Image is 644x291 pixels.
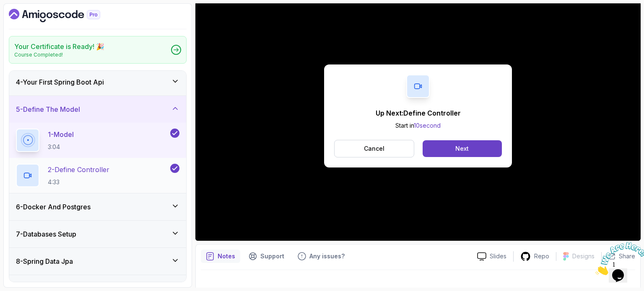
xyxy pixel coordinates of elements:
button: notes button [201,250,240,263]
button: 2-Define Controller4:33 [16,164,179,187]
span: 10 second [414,122,441,129]
p: Start in [376,121,461,130]
button: Feedback button [293,250,350,263]
div: Next [455,144,469,153]
p: 3:04 [48,143,74,151]
button: Support button [244,250,289,263]
p: Designs [572,252,595,260]
h3: 7 - Databases Setup [16,229,76,239]
p: Cancel [364,144,384,153]
button: 7-Databases Setup [9,221,186,247]
p: Slides [490,252,506,260]
h3: 6 - Docker And Postgres [16,202,91,212]
h3: 8 - Spring Data Jpa [16,256,73,266]
img: Chat attention grabber [3,3,55,36]
span: 1 [3,3,7,10]
button: 1-Model3:04 [16,129,179,152]
iframe: chat widget [592,239,644,278]
h3: 4 - Your First Spring Boot Api [16,77,104,87]
p: Up Next: Define Controller [376,108,461,118]
p: Course Completed! [14,52,104,58]
a: Repo [514,251,556,262]
a: Slides [470,252,513,261]
p: 2 - Define Controller [48,165,109,175]
p: 4:33 [48,178,109,186]
h3: 5 - Define The Model [16,104,80,114]
button: Next [423,140,502,157]
a: Your Certificate is Ready! 🎉Course Completed! [9,36,187,64]
button: 4-Your First Spring Boot Api [9,69,186,95]
p: 1 - Model [48,129,74,139]
p: Repo [534,252,549,260]
p: Notes [218,252,235,260]
button: 8-Spring Data Jpa [9,248,186,275]
button: 6-Docker And Postgres [9,193,186,220]
p: Support [260,252,284,260]
button: Cancel [334,140,414,157]
h2: Your Certificate is Ready! 🎉 [14,41,104,52]
a: Dashboard [9,9,119,22]
p: Any issues? [309,252,345,260]
button: 5-Define The Model [9,96,186,123]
